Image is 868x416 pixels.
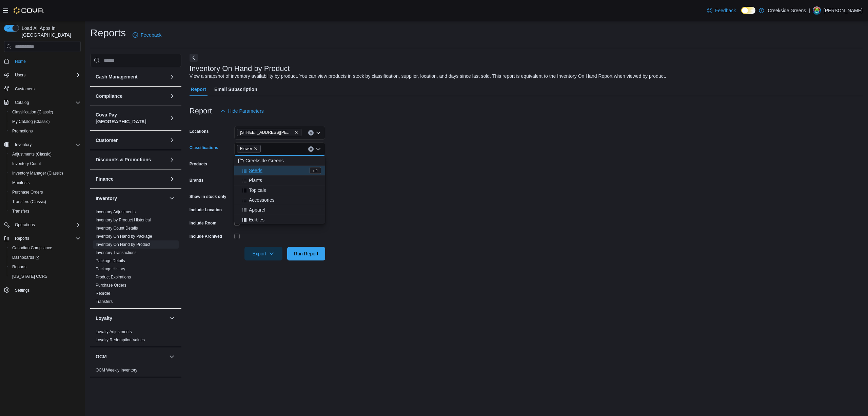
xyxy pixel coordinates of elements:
[7,272,83,281] button: [US_STATE] CCRS
[9,108,56,116] a: Classification (Classic)
[12,286,32,294] a: Settings
[294,130,298,134] button: Remove 19 Reuben Crescent from selection in this group
[14,7,44,14] img: Cova
[12,85,37,93] a: Customers
[704,4,738,17] a: Feedback
[96,111,166,125] button: Cova Pay [GEOGRAPHIC_DATA]
[249,216,264,223] span: Edibles
[96,291,110,296] span: Reorder
[7,253,83,262] a: Dashboards
[168,156,176,164] button: Discounts & Promotions
[96,156,151,163] h3: Discounts & Promotions
[1,56,83,66] button: Home
[12,199,46,204] span: Transfers (Classic)
[234,156,325,166] button: Creekside Greens
[316,130,321,135] button: Open list of options
[96,337,145,343] span: Loyalty Redemption Values
[234,205,325,215] button: Apparel
[96,210,136,214] a: Inventory Adjustments
[9,150,54,158] a: Adjustments (Classic)
[240,145,252,152] span: Flower
[168,73,176,81] button: Cash Management
[96,353,166,360] button: OCM
[234,215,325,225] button: Edibles
[190,54,198,62] button: Next
[96,93,166,100] button: Compliance
[809,6,810,15] p: |
[168,194,176,202] button: Inventory
[768,6,806,15] p: Creekside Greens
[214,83,257,96] span: Email Subscription
[96,218,151,222] a: Inventory by Product Historical
[19,25,81,38] span: Load All Apps in [GEOGRAPHIC_DATA]
[9,127,81,135] span: Promotions
[7,178,83,187] button: Manifests
[741,7,755,14] input: Dark Mode
[96,73,166,80] button: Cash Management
[15,59,26,64] span: Home
[1,70,83,80] button: Users
[96,234,152,239] a: Inventory On Hand by Package
[96,258,125,264] span: Package Details
[15,100,29,105] span: Catalog
[12,234,81,242] span: Reports
[234,166,325,176] button: Seeds
[190,145,218,150] label: Classifications
[96,368,137,373] a: OCM Weekly Inventory
[96,329,132,334] a: Loyalty Adjustments
[96,250,137,255] a: Inventory Transactions
[9,117,81,126] span: My Catalog (Classic)
[96,274,131,280] span: Product Expirations
[308,146,314,152] button: Clear input
[168,352,176,361] button: OCM
[96,195,117,202] h3: Inventory
[12,221,38,229] button: Operations
[12,209,29,214] span: Transfers
[168,314,176,322] button: Loyalty
[96,176,114,182] h3: Finance
[141,32,161,38] span: Feedback
[9,108,81,116] span: Classification (Classic)
[249,187,266,194] span: Topicals
[96,226,138,231] a: Inventory Count Details
[168,92,176,100] button: Compliance
[217,104,267,118] button: Hide Parameters
[96,329,132,334] span: Loyalty Adjustments
[12,245,52,251] span: Canadian Compliance
[1,234,83,243] button: Reports
[237,129,301,136] span: 19 Reuben Crescent
[7,126,83,136] button: Promotions
[9,253,42,261] a: Dashboards
[96,73,138,80] h3: Cash Management
[9,179,81,187] span: Manifests
[9,272,81,281] span: Washington CCRS
[12,274,47,279] span: [US_STATE] CCRS
[9,263,29,271] a: Reports
[1,285,83,295] button: Settings
[12,151,52,157] span: Adjustments (Classic)
[96,283,126,288] a: Purchase Orders
[7,107,83,117] button: Classification (Classic)
[234,176,325,185] button: Plants
[9,244,55,252] a: Canadian Compliance
[190,73,666,80] div: View a snapshot of inventory availability by product. You can view products in stock by classific...
[12,141,34,149] button: Inventory
[96,315,166,322] button: Loyalty
[1,84,83,94] button: Customers
[9,117,53,126] a: My Catalog (Classic)
[190,161,207,167] label: Products
[228,108,264,114] span: Hide Parameters
[15,142,32,147] span: Inventory
[96,176,166,182] button: Finance
[244,247,282,260] button: Export
[190,129,209,134] label: Locations
[168,175,176,183] button: Finance
[254,147,258,151] button: Remove Flower from selection in this group
[308,130,314,135] button: Clear input
[96,338,145,342] a: Loyalty Redemption Values
[96,275,131,279] a: Product Expirations
[7,243,83,253] button: Canadian Compliance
